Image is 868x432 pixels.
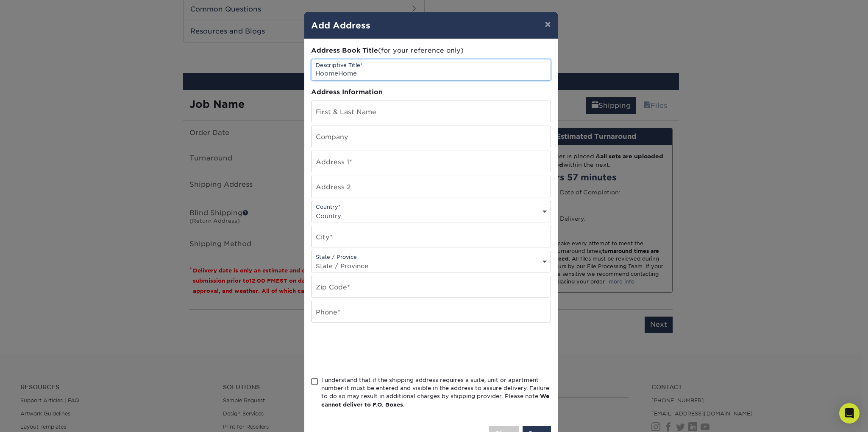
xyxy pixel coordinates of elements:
[538,12,557,36] button: ×
[311,19,551,32] h4: Add Address
[321,393,549,407] b: We cannot deliver to P.O. Boxes
[839,403,860,424] div: Open Intercom Messenger
[311,87,551,97] div: Address Information
[311,46,551,56] div: (for your reference only)
[311,46,378,54] span: Address Book Title
[321,376,551,409] div: I understand that if the shipping address requires a suite, unit or apartment number it must be e...
[311,333,440,366] iframe: reCAPTCHA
